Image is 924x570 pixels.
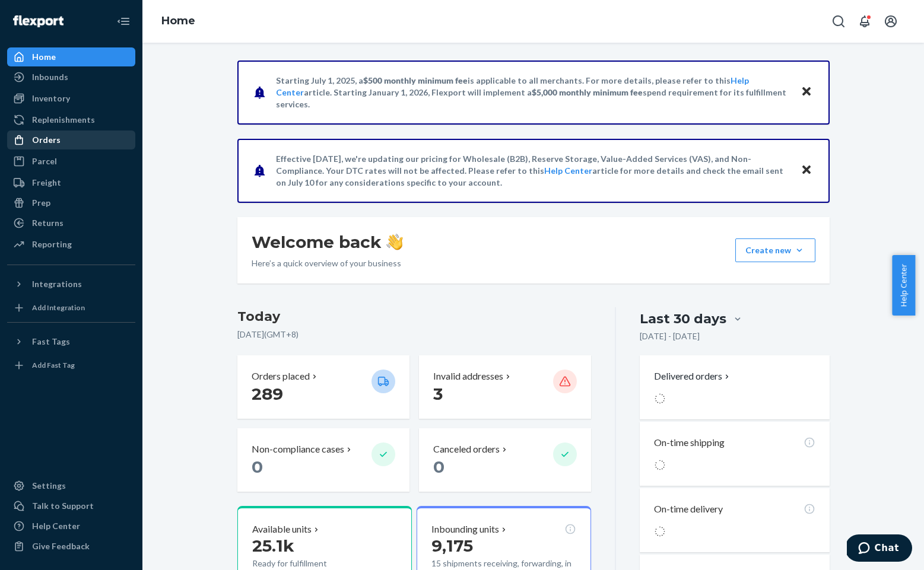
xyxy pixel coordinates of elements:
button: Open account menu [879,9,903,33]
div: Returns [32,217,63,229]
a: Parcel [7,152,135,171]
a: Replenishments [7,110,135,129]
div: Integrations [32,278,82,290]
p: Effective [DATE], we're updating our pricing for Wholesale (B2B), Reserve Storage, Value-Added Se... [276,153,789,189]
a: Inbounds [7,68,135,87]
p: Starting July 1, 2025, a is applicable to all merchants. For more details, please refer to this a... [276,75,789,110]
p: Inbounding units [431,523,499,536]
button: Close Navigation [112,9,135,33]
div: Add Integration [32,302,85,313]
button: Open notifications [853,9,877,33]
a: Freight [7,173,135,192]
button: Orders placed 289 [237,355,409,419]
a: Home [161,14,195,27]
a: Reporting [7,235,135,254]
div: Give Feedback [32,540,90,552]
p: Available units [252,523,312,536]
span: 0 [252,457,263,477]
p: [DATE] - [DATE] [640,330,700,342]
button: Invalid addresses 3 [419,355,591,419]
button: Close [799,162,814,179]
span: $500 monthly minimum fee [363,75,468,85]
a: Help Center [7,517,135,536]
p: On-time delivery [654,502,723,516]
p: [DATE] ( GMT+8 ) [237,329,592,340]
span: 3 [433,384,443,404]
div: Prep [32,197,50,209]
p: On-time shipping [654,436,725,450]
button: Canceled orders 0 [419,428,591,492]
a: Returns [7,214,135,233]
button: Close [799,84,814,101]
div: Replenishments [32,114,95,126]
button: Give Feedback [7,537,135,556]
a: Help Center [544,165,592,176]
a: Add Fast Tag [7,356,135,375]
div: Help Center [32,520,80,532]
h1: Welcome back [252,231,403,253]
p: Orders placed [252,370,310,383]
p: Canceled orders [433,442,500,456]
p: Here’s a quick overview of your business [252,257,403,269]
div: Home [32,51,56,63]
button: Help Center [892,255,915,316]
span: 289 [252,384,283,404]
a: Orders [7,130,135,149]
h3: Today [237,307,592,326]
div: Reporting [32,238,72,250]
iframe: Opens a widget where you can chat to one of our agents [847,534,912,564]
div: Fast Tags [32,336,70,348]
button: Non-compliance cases 0 [237,428,409,492]
p: Ready for fulfillment [252,558,362,569]
p: Invalid addresses [433,370,503,383]
button: Talk to Support [7,496,135,515]
div: Talk to Support [32,500,94,512]
div: Freight [32,177,61,189]
img: hand-wave emoji [386,234,403,250]
ol: breadcrumbs [152,4,205,39]
button: Fast Tags [7,332,135,351]
p: Non-compliance cases [252,442,344,456]
div: Add Fast Tag [32,360,75,370]
a: Inventory [7,89,135,108]
button: Delivered orders [654,370,732,383]
div: Inventory [32,93,70,104]
button: Create new [735,238,815,262]
div: Last 30 days [640,310,726,328]
div: Inbounds [32,71,68,83]
a: Settings [7,476,135,495]
img: Flexport logo [13,15,63,27]
a: Home [7,47,135,66]
div: Orders [32,134,61,146]
a: Prep [7,193,135,212]
span: 0 [433,457,444,477]
button: Open Search Box [827,9,850,33]
div: Parcel [32,155,57,167]
div: Settings [32,480,66,492]
button: Integrations [7,275,135,294]
span: 9,175 [431,536,473,556]
span: 25.1k [252,536,294,556]
a: Add Integration [7,298,135,317]
span: $5,000 monthly minimum fee [532,87,643,97]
